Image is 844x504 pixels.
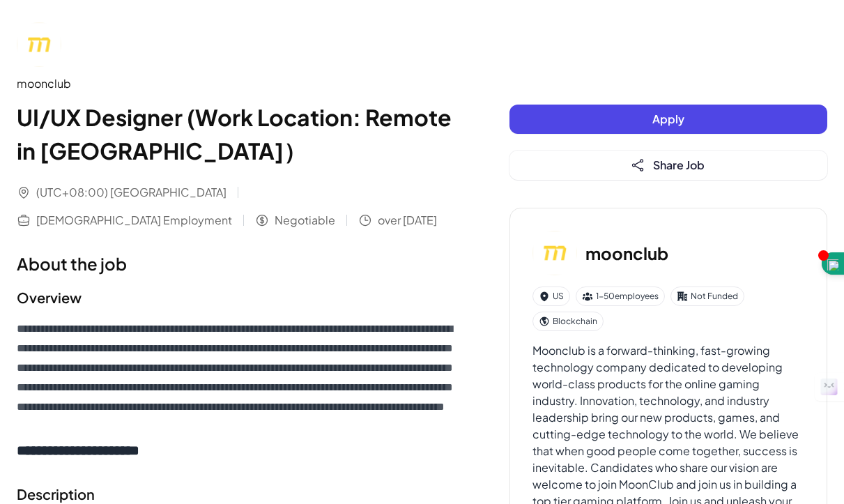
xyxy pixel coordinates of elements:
[532,312,604,331] div: Blockchain
[532,287,570,306] div: US
[532,231,577,275] img: mo
[17,100,454,167] h1: UI/UX Designer (Work Location: Remote in [GEOGRAPHIC_DATA]）
[378,212,437,229] span: over [DATE]
[670,287,744,306] div: Not Funded
[17,287,454,308] h2: Overview
[652,112,684,126] span: Apply
[576,287,665,306] div: 1-50 employees
[509,151,827,180] button: Share Job
[36,184,227,201] span: (UTC+08:00) [GEOGRAPHIC_DATA]
[653,158,705,172] span: Share Job
[585,240,668,266] h3: moonclub
[509,105,827,134] button: Apply
[36,212,232,229] span: [DEMOGRAPHIC_DATA] Employment
[17,251,454,276] h1: About the job
[17,22,61,67] img: mo
[275,212,335,229] span: Negotiable
[17,75,454,92] div: moonclub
